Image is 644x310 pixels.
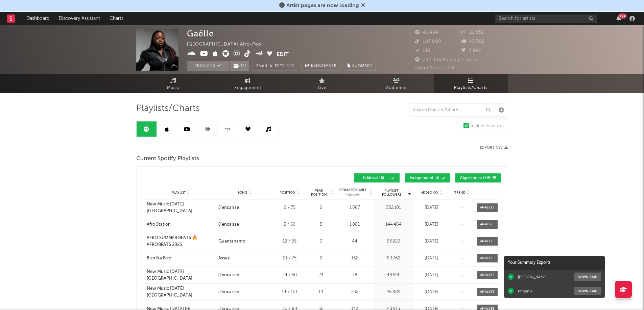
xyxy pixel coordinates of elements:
button: Download [574,287,601,295]
div: 6 / 75 [275,204,305,211]
span: Estimated Daily Streams [337,188,368,198]
div: J'encaisse [218,272,239,279]
div: 46 889 [376,289,411,295]
button: Algorithmic(79) [455,173,501,182]
div: [DATE] [415,289,449,295]
div: 1 081 [337,221,373,228]
div: 144 464 [376,221,411,228]
span: Summary [352,64,372,68]
span: Music [167,84,180,92]
span: Playlists/Charts [454,84,487,92]
div: Afro Station [147,221,171,228]
span: 45 700 [461,39,485,44]
div: 14 [308,289,334,295]
span: Peak Position [308,189,330,197]
span: 41 464 [415,30,438,35]
div: [PERSON_NAME] [518,275,547,279]
span: Benchmark [311,62,337,70]
a: Discovery Assistant [54,12,105,25]
button: Tracking [187,61,229,71]
div: [DATE] [415,255,449,262]
a: Live [285,74,359,93]
a: Afro Station [147,221,215,228]
div: 21 / 75 [275,255,305,262]
span: Dismiss [361,3,365,8]
div: [DATE] [415,221,449,228]
div: 48 590 [376,272,411,279]
div: [DATE] [415,238,449,245]
span: ( 3 ) [229,61,249,71]
a: Charts [105,12,128,25]
button: 99+ [616,16,621,21]
span: Audience [386,84,407,92]
button: Editorial(6) [354,173,400,182]
a: New Music [DATE] [GEOGRAPHIC_DATA] [147,201,215,214]
div: 5 / 50 [275,221,305,228]
span: Playlist Followers [376,189,407,197]
a: AFRO SUMMER BEATS 🔥 AFROBEATS 2025 [147,235,215,248]
div: 382 101 [376,204,411,211]
div: Biso Na Biso [147,255,171,262]
div: 24 / 50 [275,272,305,279]
button: Export CSV [480,146,508,150]
span: Added On [421,191,438,195]
div: Gaëlle [187,29,214,38]
span: Trend [454,191,466,195]
a: Dashboard [22,12,54,25]
a: New Music [DATE] [GEOGRAPHIC_DATA] [147,285,215,299]
span: Current Spotify Playlists [136,155,199,163]
a: Benchmark [302,61,340,71]
button: Edit [277,50,289,59]
span: Position [280,191,295,195]
span: Editorial ( 6 ) [358,176,389,180]
span: Engagement [234,84,261,92]
div: 232 [337,289,373,295]
span: Playlist [172,191,186,195]
button: (3) [230,61,249,71]
div: 78 [337,272,373,279]
em: Off [286,64,294,68]
div: Your Summary Exports [504,256,605,270]
div: Guantanamo [218,238,245,245]
div: 24 [308,272,334,279]
span: Algorithmic ( 79 ) [460,176,491,180]
button: Summary [344,61,376,71]
button: Independent(3) [405,173,450,182]
a: New Music [DATE] [GEOGRAPHIC_DATA] [147,269,215,282]
div: Phoenix [518,289,532,293]
div: 63 926 [376,238,411,245]
div: Include Features [471,122,504,130]
div: [GEOGRAPHIC_DATA] | Afro-Pop [187,40,269,49]
div: 1 867 [337,204,373,211]
span: Jump Score: 77.8 [415,66,455,70]
div: J'encaisse [218,204,239,211]
div: 3 [308,238,334,245]
input: Search for artists [495,15,597,23]
div: 44 [337,238,373,245]
div: Assez [218,255,230,262]
span: Independent ( 3 ) [409,176,440,180]
span: Playlists/Charts [136,105,200,113]
span: Song [238,191,247,195]
div: 162 [337,255,373,262]
div: J'encaisse [218,289,239,295]
span: 21 032 [461,30,484,35]
span: 107 800 [415,39,441,44]
div: 6 [308,204,334,211]
div: 14 / 101 [275,289,305,295]
a: Playlists/Charts [434,74,508,93]
div: J'encaisse [218,221,239,228]
div: 5 [308,221,334,228]
div: [DATE] [415,204,449,211]
span: 7 592 [461,49,481,53]
div: 12 / 65 [275,238,305,245]
input: Search Playlists/Charts [409,103,494,117]
div: 2 [308,255,334,262]
span: 292 086 Monthly Listeners [415,58,483,62]
span: Live [318,84,327,92]
div: 60 762 [376,255,411,262]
